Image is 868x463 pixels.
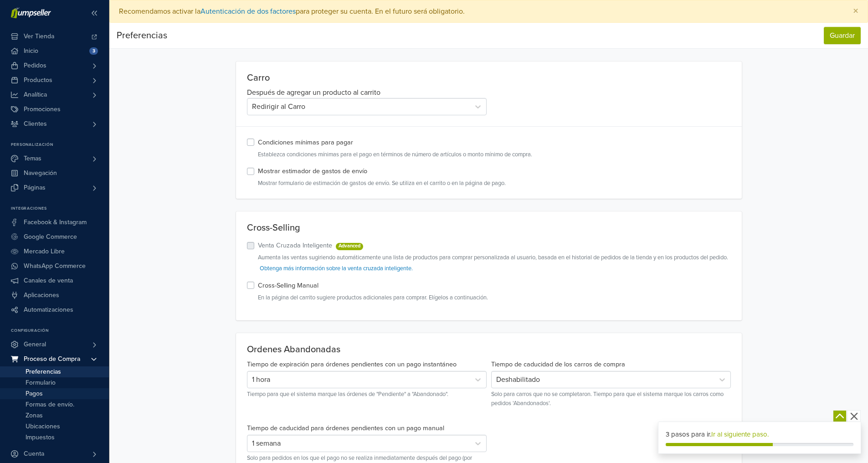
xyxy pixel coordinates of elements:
span: Canales de venta [24,273,73,288]
span: Productos [24,73,52,87]
span: Proceso de Compra [24,352,80,366]
div: 1 hora [252,374,465,385]
span: × [853,5,858,18]
span: Advanced [336,243,364,250]
span: Preferencias [26,366,61,377]
span: Páginas [24,180,46,195]
p: Ordenes Abandonadas [247,344,731,355]
small: Mostrar formulario de estimación de gastos de envío. Se utiliza en el carrito o en la página de p... [258,179,731,188]
span: Formas de envío. [26,399,74,410]
div: Redirigir al Carro [252,101,465,112]
span: General [24,337,46,352]
label: Venta Cruzada Inteligente [258,241,364,251]
span: Clientes [24,117,47,131]
div: 3 pasos para ir. [666,429,853,440]
p: Cross-Selling [247,222,731,233]
span: Mercado Libre [24,244,65,259]
div: 1 semana [252,438,465,449]
p: Carro [247,72,731,83]
label: Cross-Selling Manual [258,281,318,291]
p: Configuración [11,328,109,334]
span: Facebook & Instagram [24,215,87,230]
p: Integraciones [11,206,109,211]
small: Aumenta las ventas sugiriendo automáticamente una lista de productos para comprar personalizada a... [258,253,731,262]
small: En la página del carrito sugiere productos adicionales para comprar. Elígelos a continuación. [258,293,731,302]
label: Tiempo de caducidad para órdenes pendientes con un pago manual [247,423,444,433]
div: Preferencias [117,26,167,45]
span: Inicio [24,44,38,58]
span: Aplicaciones [24,288,59,303]
div: Deshabilitado [496,374,709,385]
span: Automatizaciones [24,303,73,317]
span: WhatsApp Commerce [24,259,86,273]
span: Zonas [26,410,43,421]
span: Analítica [24,87,47,102]
label: Mostrar estimador de gastos de envío [258,166,367,176]
span: Navegación [24,166,57,180]
button: Guardar [824,27,861,44]
span: Temas [24,151,41,166]
span: Cuenta [24,447,44,461]
a: Autenticación de dos factores [200,7,296,16]
span: Ver Tienda [24,29,54,44]
label: Tiempo de caducidad de los carros de compra [491,360,625,370]
span: Ubicaciones [26,421,60,432]
a: Obtenga más información sobre la venta cruzada inteligente. [260,265,413,272]
span: Después de agregar un producto al carrito [247,88,380,97]
small: Tiempo para que el sistema marque las órdenes de "Pendiente" a "Abandonado". [247,390,487,399]
span: 3 [89,47,98,55]
span: Pagos [26,388,43,399]
label: Condiciones mínimas para pagar [258,138,353,148]
span: Impuestos [26,432,55,443]
a: Ir al siguiente paso. [711,430,769,438]
span: Promociones [24,102,61,117]
small: Solo para carros que no se completaron. Tiempo para que el sistema marque los carros como pedidos... [491,390,731,407]
span: Google Commerce [24,230,77,244]
span: Formulario [26,377,56,388]
label: Tiempo de expiración para órdenes pendientes con un pago instantáneo [247,360,457,370]
small: Establezca condiciones mínimas para el pago en términos de número de artículos o monto mínimo de ... [258,150,731,159]
p: Personalización [11,142,109,148]
button: Close [844,0,868,22]
span: Pedidos [24,58,46,73]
